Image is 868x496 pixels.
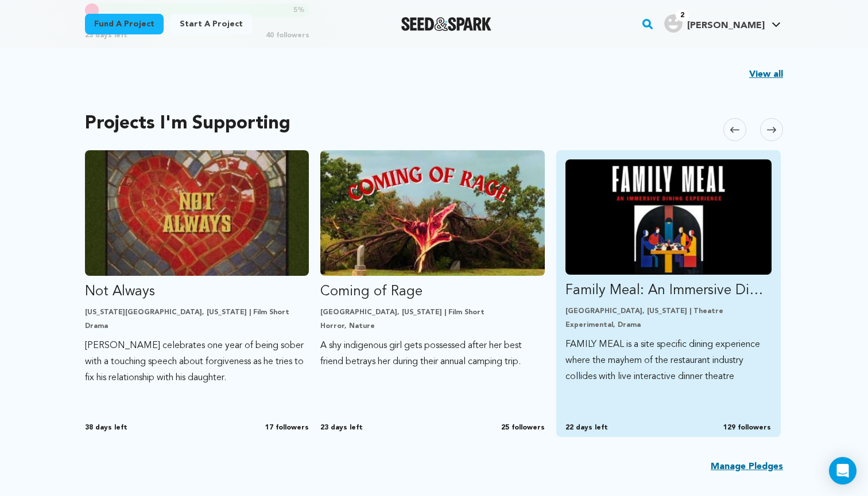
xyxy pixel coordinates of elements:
a: Fund Family Meal: An Immersive Dining Experience [565,159,772,385]
span: Fleming F.'s Profile [662,12,783,36]
a: View all [749,68,783,81]
p: Coming of Rage [320,283,545,301]
img: user.png [664,14,683,33]
h2: Projects I'm Supporting [85,116,290,132]
p: [GEOGRAPHIC_DATA], [US_STATE] | Film Short [320,308,545,317]
p: FAMILY MEAL is a site specific dining experience where the mayhem of the restaurant industry coll... [565,337,772,385]
span: 22 days left [565,423,608,432]
p: Drama [85,322,309,331]
a: Fund Not Always [85,150,309,386]
a: Fund Coming of Rage [320,150,545,370]
div: Fleming F.'s Profile [664,14,765,33]
a: Seed&Spark Homepage [401,17,491,31]
span: 2 [676,10,689,21]
p: A shy indigenous girl gets possessed after her best friend betrays her during their annual campin... [320,338,545,370]
a: Fund a project [85,14,164,34]
span: 38 days left [85,423,127,432]
a: Fleming F.'s Profile [662,12,783,33]
a: Start a project [170,14,252,34]
a: Manage Pledges [711,460,783,474]
p: Horror, Nature [320,322,545,331]
span: 129 followers [723,423,771,432]
p: [US_STATE][GEOGRAPHIC_DATA], [US_STATE] | Film Short [85,308,309,317]
span: 25 followers [501,423,545,432]
p: [GEOGRAPHIC_DATA], [US_STATE] | Theatre [565,307,772,316]
span: [PERSON_NAME] [687,21,765,30]
p: Experimental, Drama [565,321,772,330]
p: Not Always [85,283,309,301]
img: Seed&Spark Logo Dark Mode [401,17,491,31]
div: Open Intercom Messenger [829,457,857,485]
p: [PERSON_NAME] celebrates one year of being sober with a touching speech about forgiveness as he t... [85,338,309,386]
span: 17 followers [265,423,309,432]
p: Family Meal: An Immersive Dining Experience [565,282,772,300]
span: 23 days left [320,423,363,432]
